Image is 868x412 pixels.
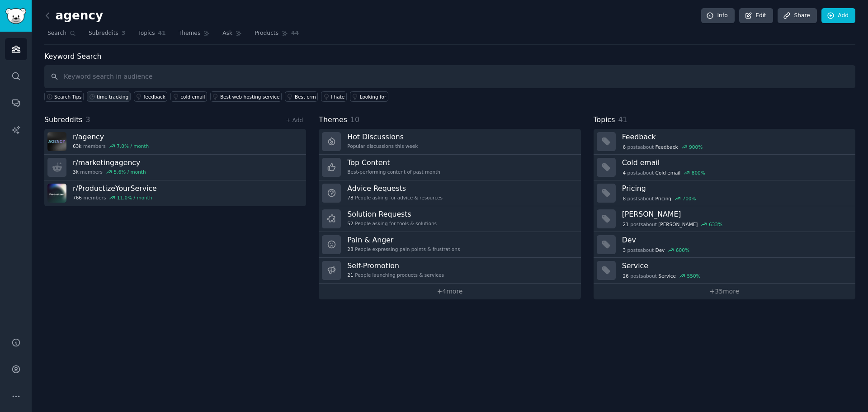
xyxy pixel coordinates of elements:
[321,91,347,102] a: I hate
[134,91,168,102] a: feedback
[658,221,698,227] span: [PERSON_NAME]
[44,129,306,155] a: r/agency63kmembers7.0% / month
[86,115,90,124] span: 3
[87,91,131,102] a: time tracking
[255,29,278,38] span: Products
[319,155,580,180] a: Top ContentBest-performing content of past month
[622,246,690,254] div: post s about
[73,194,157,201] div: members
[658,273,676,279] span: Service
[347,209,437,219] h3: Solution Requests
[85,26,128,45] a: Subreddits3
[44,180,306,206] a: r/ProductizeYourService766members11.0% / month
[622,184,849,193] h3: Pricing
[73,184,157,193] h3: r/ ProductizeYourService
[618,115,627,124] span: 41
[347,272,444,278] div: People launching products & services
[291,29,299,38] span: 44
[54,94,82,100] span: Search Tips
[210,91,282,102] a: Best web hosting service
[347,169,440,175] div: Best-performing content of past month
[656,170,681,176] span: Cold email
[778,8,816,24] a: Share
[44,9,103,23] h2: agency
[73,132,149,142] h3: r/ agency
[219,26,245,45] a: Ask
[347,235,460,245] h3: Pain & Anger
[286,117,303,123] a: + Add
[689,144,703,150] div: 900 %
[623,221,628,227] span: 21
[623,144,626,150] span: 6
[73,169,146,175] div: members
[622,209,849,219] h3: [PERSON_NAME]
[47,184,66,203] img: ProductizeYourService
[622,235,849,245] h3: Dev
[5,8,26,24] img: GummySearch logo
[319,129,580,155] a: Hot DiscussionsPopular discussions this week
[622,158,849,167] h3: Cold email
[347,246,460,252] div: People expressing pain points & frustrations
[73,158,146,167] h3: r/ marketingagency
[347,272,353,278] span: 21
[594,232,855,258] a: Dev3postsaboutDev600%
[44,91,84,102] button: Search Tips
[622,143,703,151] div: post s about
[594,258,855,284] a: Service26postsaboutService550%
[44,52,101,61] label: Keyword Search
[347,220,353,227] span: 52
[687,273,701,279] div: 550 %
[347,143,418,149] div: Popular discussions this week
[319,232,580,258] a: Pain & Anger28People expressing pain points & frustrations
[251,26,302,45] a: Products44
[360,94,387,100] div: Looking for
[622,169,706,177] div: post s about
[319,258,580,284] a: Self-Promotion21People launching products & services
[114,169,146,175] div: 5.6 % / month
[350,91,388,102] a: Looking for
[138,29,155,38] span: Topics
[623,247,626,253] span: 3
[676,247,689,253] div: 600 %
[622,194,697,203] div: post s about
[44,155,306,180] a: r/marketingagency3kmembers5.6% / month
[594,180,855,206] a: Pricing8postsaboutPricing700%
[295,94,316,100] div: Best crm
[692,170,705,176] div: 800 %
[319,206,580,232] a: Solution Requests52People asking for tools & solutions
[73,143,149,149] div: members
[622,220,723,228] div: post s about
[622,272,702,280] div: post s about
[135,26,169,45] a: Topics41
[347,194,443,201] div: People asking for advice & resources
[73,143,81,149] span: 63k
[47,132,66,151] img: agency
[623,273,628,279] span: 26
[319,284,580,299] a: +4more
[319,180,580,206] a: Advice Requests78People asking for advice & resources
[47,29,66,38] span: Search
[44,65,855,88] input: Keyword search in audience
[594,114,615,126] span: Topics
[347,158,440,167] h3: Top Content
[170,91,207,102] a: cold email
[594,284,855,299] a: +35more
[682,195,696,202] div: 700 %
[821,8,855,24] a: Add
[158,29,166,38] span: 41
[144,94,165,100] div: feedback
[739,8,773,24] a: Edit
[285,91,318,102] a: Best crm
[656,195,671,202] span: Pricing
[347,220,437,227] div: People asking for tools & solutions
[622,261,849,270] h3: Service
[622,132,849,142] h3: Feedback
[350,115,359,124] span: 10
[331,94,344,100] div: I hate
[97,94,128,100] div: time tracking
[220,94,280,100] div: Best web hosting service
[656,247,665,253] span: Dev
[623,195,626,202] span: 8
[222,29,232,38] span: Ask
[347,261,444,270] h3: Self-Promotion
